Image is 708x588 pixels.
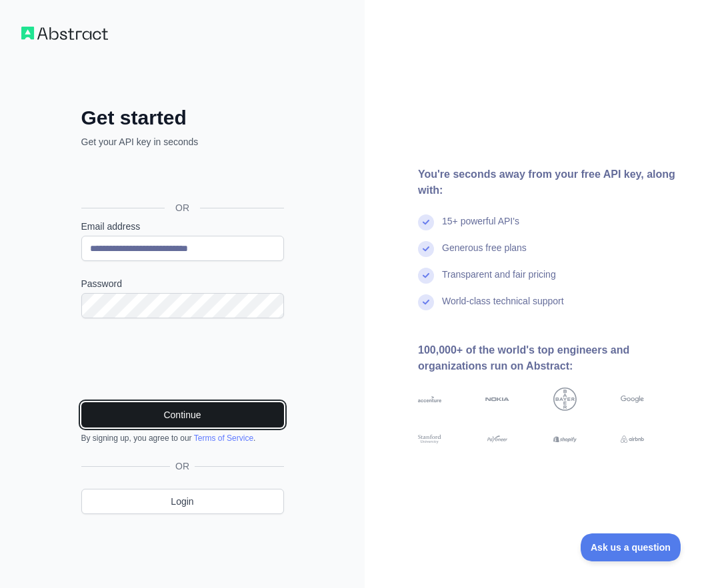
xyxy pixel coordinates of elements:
img: shopify [553,434,577,445]
div: World-class technical support [442,294,564,321]
label: Email address [81,220,284,233]
div: 100,000+ of the world's top engineers and organizations run on Abstract: [418,342,687,374]
div: Transparent and fair pricing [442,268,556,294]
iframe: Sign in with Google Button [75,163,288,192]
img: stanford university [418,434,441,445]
img: check mark [418,294,434,310]
a: Login [81,489,284,514]
img: nokia [485,388,509,411]
span: OR [170,459,195,473]
span: OR [165,201,200,214]
a: Terms of Service [194,434,253,443]
img: accenture [418,388,441,411]
label: Password [81,277,284,290]
img: Workflow [21,27,108,40]
img: payoneer [485,434,509,445]
div: By signing up, you agree to our . [81,433,284,443]
img: check mark [418,241,434,257]
img: bayer [553,388,577,411]
img: airbnb [621,434,644,445]
h2: Get started [81,106,284,130]
p: Get your API key in seconds [81,135,284,148]
iframe: Toggle Customer Support [581,533,681,561]
button: Continue [81,402,284,428]
img: check mark [418,268,434,284]
img: check mark [418,214,434,230]
iframe: reCAPTCHA [81,334,284,386]
div: Generous free plans [442,241,527,268]
div: 15+ powerful API's [442,214,519,241]
img: google [621,388,644,411]
div: You're seconds away from your free API key, along with: [418,166,687,198]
